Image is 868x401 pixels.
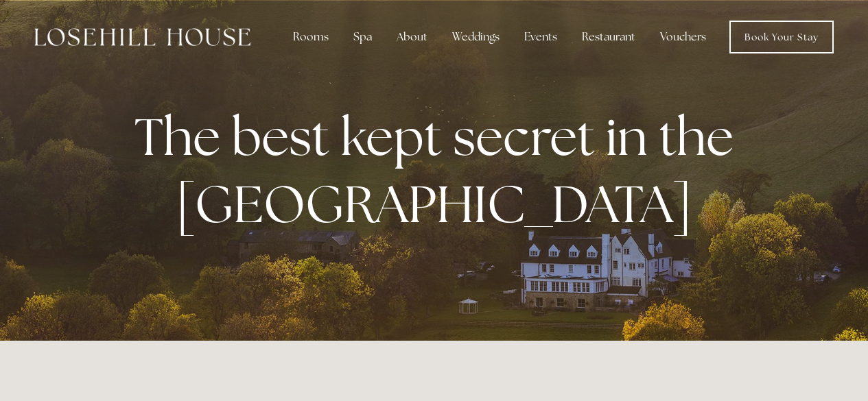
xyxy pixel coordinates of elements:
[649,23,717,51] a: Vouchers
[282,23,340,51] div: Rooms
[34,28,250,46] img: Losehill House
[342,23,383,51] div: Spa
[729,21,834,53] a: Book Your Stay
[386,23,438,51] div: About
[571,23,646,51] div: Restaurant
[441,23,511,51] div: Weddings
[513,23,568,51] div: Events
[134,103,744,237] strong: The best kept secret in the [GEOGRAPHIC_DATA]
